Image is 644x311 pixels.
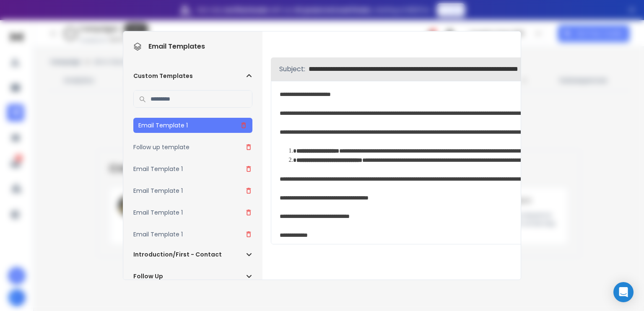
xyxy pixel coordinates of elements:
h3: Email Template 1 [133,208,183,217]
div: Open Intercom Messenger [613,282,634,302]
h1: Email Templates [133,41,205,52]
h2: Custom Templates [133,72,193,80]
h3: Email Template 1 [133,230,183,238]
button: Custom Templates [133,72,252,80]
button: Follow Up [133,272,252,280]
button: Introduction/First - Contact [133,250,252,259]
h3: Follow up template [133,143,190,151]
p: Subject: [279,64,305,74]
h3: Email Template 1 [138,121,188,130]
h3: Email Template 1 [133,187,183,195]
h3: Email Template 1 [133,165,183,173]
